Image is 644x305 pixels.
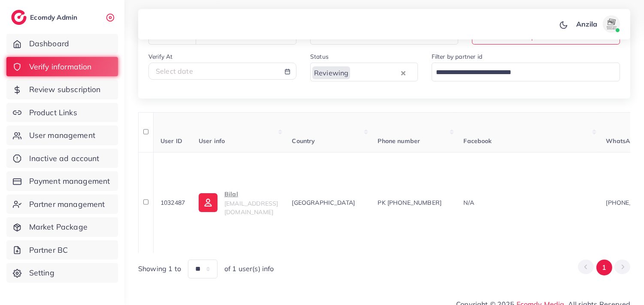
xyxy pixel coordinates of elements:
img: logo [11,10,27,25]
span: User info [199,137,225,145]
span: PK [PHONE_NUMBER] [378,199,441,206]
a: Partner BC [6,240,118,260]
span: User ID [160,137,182,145]
span: Verify information [29,61,92,72]
span: [GEOGRAPHIC_DATA] [292,199,355,206]
a: Review subscription [6,80,118,99]
span: Inactive ad account [29,153,100,164]
a: Setting [6,263,118,283]
a: Inactive ad account [6,149,118,168]
span: Select date [156,67,193,75]
div: Search for option [432,63,620,81]
p: Bilal [224,189,278,199]
span: Setting [29,267,54,278]
h2: Ecomdy Admin [30,13,79,21]
a: User management [6,126,118,145]
a: Payment management [6,171,118,191]
p: Anzila [576,19,597,29]
input: Search for option [351,66,399,79]
span: [EMAIL_ADDRESS][DOMAIN_NAME] [224,200,278,216]
span: Reviewing [312,66,350,79]
label: Filter by partner id [432,52,482,61]
span: of 1 user(s) info [224,264,274,274]
span: Payment management [29,176,110,187]
span: Product Links [29,107,77,118]
a: logoEcomdy Admin [11,10,79,25]
input: Search for option [433,66,609,79]
label: Verify At [148,52,172,61]
span: Partner management [29,199,105,210]
a: Verify information [6,57,118,77]
ul: Pagination [578,260,630,275]
span: Country [292,137,315,145]
img: ic-user-info.36bf1079.svg [199,193,218,212]
span: Partner BC [29,245,68,256]
button: Clear Selected [401,68,405,78]
img: avatar [603,15,620,33]
div: Search for option [310,63,418,81]
a: Dashboard [6,34,118,54]
button: Go to page 1 [596,260,612,275]
span: N/A [463,199,474,206]
a: Product Links [6,103,118,123]
a: Anzilaavatar [571,15,623,33]
span: WhatsApp [606,137,638,145]
span: 1032487 [160,199,185,206]
span: Review subscription [29,84,101,95]
span: Facebook [463,137,492,145]
span: Dashboard [29,38,69,49]
a: Bilal[EMAIL_ADDRESS][DOMAIN_NAME] [199,189,278,217]
label: Status [310,52,329,61]
a: Partner management [6,194,118,214]
span: User management [29,130,95,141]
span: Phone number [378,137,420,145]
span: Market Package [29,221,88,233]
a: Market Package [6,217,118,237]
span: Showing 1 to [138,264,181,274]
